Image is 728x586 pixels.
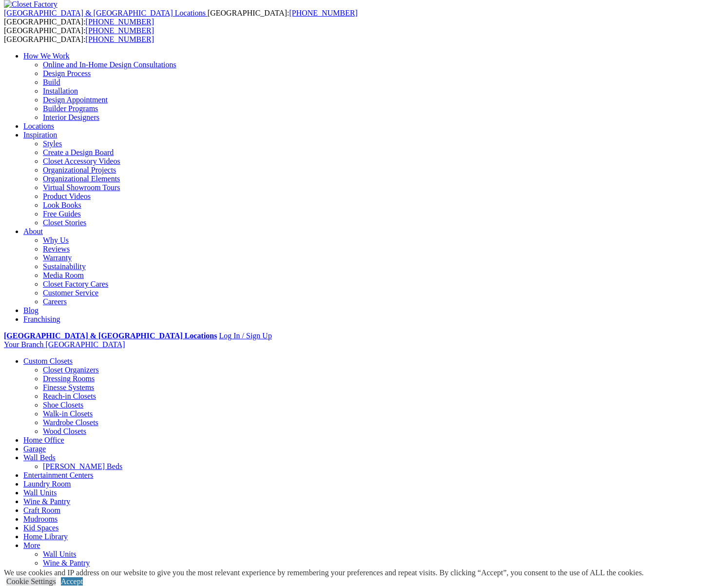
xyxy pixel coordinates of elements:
[23,541,40,549] a: More menu text will display only on big screen
[86,26,154,35] a: [PHONE_NUMBER]
[4,9,206,17] span: [GEOGRAPHIC_DATA] & [GEOGRAPHIC_DATA] Locations
[43,374,95,383] a: Dressing Rooms
[43,78,60,86] a: Build
[43,60,176,69] a: Online and In-Home Design Consultations
[86,18,154,26] a: [PHONE_NUMBER]
[43,462,122,470] a: [PERSON_NAME] Beds
[43,104,98,113] a: Builder Programs
[43,236,69,244] a: Why Us
[43,210,81,218] a: Free Guides
[23,471,94,479] a: Entertainment Centers
[23,506,60,514] a: Craft Room
[4,340,43,349] span: Your Branch
[43,69,91,78] a: Design Process
[6,577,56,586] a: Cookie Settings
[4,26,154,43] span: [GEOGRAPHIC_DATA]: [GEOGRAPHIC_DATA]:
[45,340,125,349] span: [GEOGRAPHIC_DATA]
[23,306,38,314] a: Blog
[23,515,57,523] a: Mudrooms
[43,567,80,576] a: Craft Room
[43,401,83,409] a: Shoe Closets
[43,271,84,279] a: Media Room
[23,122,54,130] a: Locations
[86,35,154,43] a: [PHONE_NUMBER]
[23,315,60,323] a: Franchising
[23,445,46,453] a: Garage
[289,9,357,17] a: [PHONE_NUMBER]
[23,436,64,444] a: Home Office
[23,480,71,488] a: Laundry Room
[43,87,78,95] a: Installation
[43,192,91,200] a: Product Videos
[4,9,358,26] span: [GEOGRAPHIC_DATA]: [GEOGRAPHIC_DATA]:
[43,96,108,104] a: Design Appointment
[43,201,81,209] a: Look Books
[43,113,99,121] a: Interior Designers
[43,148,114,156] a: Create a Design Board
[43,418,98,427] a: Wardrobe Closets
[43,139,62,148] a: Styles
[43,254,72,262] a: Warranty
[23,453,56,462] a: Wall Beds
[43,280,108,288] a: Closet Factory Cares
[61,577,83,586] a: Accept
[23,52,70,60] a: How We Work
[43,289,98,297] a: Customer Service
[23,532,68,541] a: Home Library
[43,245,70,253] a: Reviews
[43,218,86,227] a: Closet Stories
[43,183,120,192] a: Virtual Showroom Tours
[4,332,217,340] a: [GEOGRAPHIC_DATA] & [GEOGRAPHIC_DATA] Locations
[43,410,93,418] a: Walk-in Closets
[23,524,58,532] a: Kid Spaces
[43,157,120,165] a: Closet Accessory Videos
[43,550,76,558] a: Wall Units
[23,131,57,139] a: Inspiration
[43,297,67,306] a: Careers
[23,357,73,365] a: Custom Closets
[43,383,94,391] a: Finesse Systems
[43,262,86,271] a: Sustainability
[219,332,271,340] a: Log In / Sign Up
[43,166,116,174] a: Organizational Projects
[23,488,57,497] a: Wall Units
[4,340,125,349] a: Your Branch [GEOGRAPHIC_DATA]
[43,427,86,435] a: Wood Closets
[23,497,70,506] a: Wine & Pantry
[4,568,644,577] div: We use cookies and IP address on our website to give you the most relevant experience by remember...
[43,392,96,400] a: Reach-in Closets
[43,559,90,567] a: Wine & Pantry
[43,366,99,374] a: Closet Organizers
[43,175,120,183] a: Organizational Elements
[4,9,208,17] a: [GEOGRAPHIC_DATA] & [GEOGRAPHIC_DATA] Locations
[23,227,43,235] a: About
